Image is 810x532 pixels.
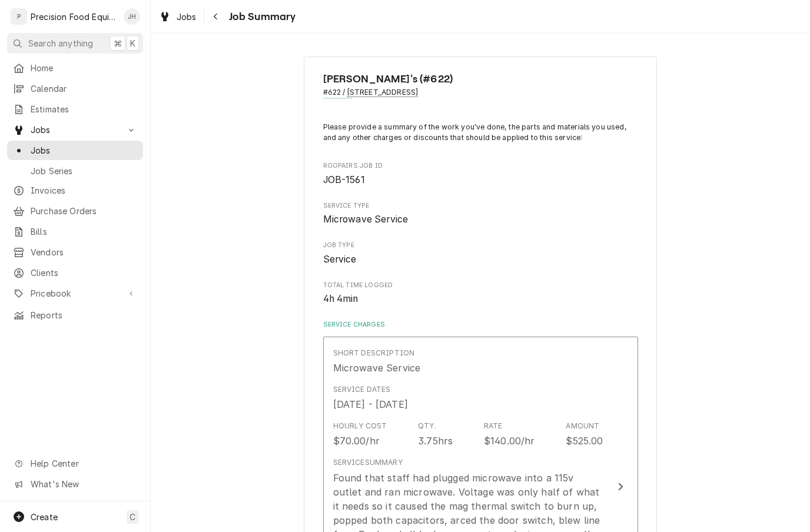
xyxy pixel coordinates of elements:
[323,122,638,144] p: Please provide a summary of the work you've done, the parts and materials you used, and any other...
[323,252,638,267] span: Job Type
[31,287,119,300] span: Pricebook
[11,8,27,25] div: P
[323,161,638,171] span: Roopairs Job ID
[484,434,535,448] div: $140.00/hr
[31,457,136,470] span: Help Center
[323,214,409,225] span: Microwave Service
[323,201,638,227] div: Service Type
[124,8,140,25] div: Jason Hertel's Avatar
[323,201,638,211] span: Service Type
[323,241,638,250] span: Job Type
[7,474,143,494] a: Go to What's New
[7,284,143,303] a: Go to Pricebook
[207,7,225,26] button: Navigate back
[7,99,143,119] a: Estimates
[31,512,58,522] span: Create
[31,82,137,95] span: Calendar
[323,293,358,304] span: 4h 4min
[28,37,93,49] span: Search anything
[7,33,143,54] button: Search anything⌘K
[323,174,365,185] span: JOB-1561
[484,421,503,431] div: Rate
[31,62,137,74] span: Home
[323,173,638,187] span: Roopairs Job ID
[7,222,143,241] a: Bills
[31,309,137,321] span: Reports
[333,434,380,448] div: $70.00/hr
[225,9,296,25] span: Job Summary
[7,141,143,160] a: Jobs
[333,397,408,411] div: [DATE] - [DATE]
[323,71,638,87] span: Name
[7,201,143,221] a: Purchase Orders
[31,144,137,157] span: Jobs
[130,37,135,49] span: K
[418,421,436,431] div: Qty.
[31,478,136,490] span: What's New
[31,124,119,136] span: Jobs
[31,103,137,115] span: Estimates
[7,181,143,200] a: Invoices
[323,71,638,107] div: Client Information
[7,305,143,325] a: Reports
[323,87,638,98] span: Address
[31,165,137,177] span: Job Series
[418,434,453,448] div: 3.75hrs
[7,58,143,78] a: Home
[31,225,137,238] span: Bills
[31,11,117,23] div: Precision Food Equipment LLC
[7,263,143,282] a: Clients
[31,205,137,217] span: Purchase Orders
[566,434,603,448] div: $525.00
[323,241,638,266] div: Job Type
[124,8,140,25] div: JH
[566,421,599,431] div: Amount
[323,281,638,290] span: Total Time Logged
[323,320,638,330] label: Service Charges
[333,421,387,431] div: Hourly Cost
[130,511,135,523] span: C
[323,281,638,306] div: Total Time Logged
[333,361,421,375] div: Microwave Service
[333,457,403,468] div: Service Summary
[7,79,143,98] a: Calendar
[323,161,638,187] div: Roopairs Job ID
[323,254,357,265] span: Service
[177,11,197,23] span: Jobs
[333,348,415,358] div: Short Description
[7,454,143,473] a: Go to Help Center
[323,292,638,306] span: Total Time Logged
[7,242,143,262] a: Vendors
[7,161,143,181] a: Job Series
[31,246,137,258] span: Vendors
[31,184,137,197] span: Invoices
[31,267,137,279] span: Clients
[333,384,391,395] div: Service Dates
[7,120,143,139] a: Go to Jobs
[154,7,201,26] a: Jobs
[323,212,638,227] span: Service Type
[114,37,122,49] span: ⌘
